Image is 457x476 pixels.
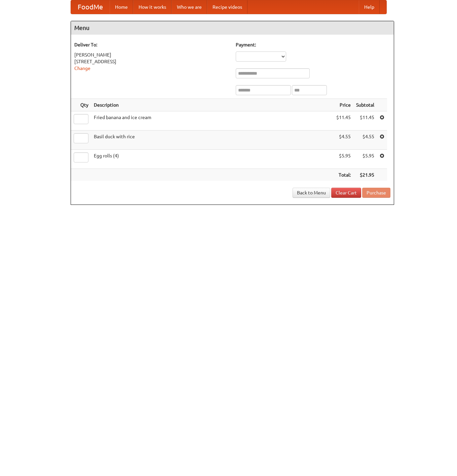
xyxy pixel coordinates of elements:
a: Change [74,66,90,71]
th: Subtotal [353,99,377,111]
h5: Payment: [236,41,390,48]
td: $11.45 [353,111,377,131]
a: FoodMe [71,0,110,14]
th: Price [334,99,353,111]
td: Egg rolls (4) [91,150,334,169]
td: Fried banana and ice cream [91,111,334,131]
a: Recipe videos [207,0,247,14]
td: $4.55 [353,131,377,150]
td: $5.95 [334,150,353,169]
td: $4.55 [334,131,353,150]
h4: Menu [71,21,394,35]
th: Description [91,99,334,111]
td: $11.45 [334,111,353,131]
a: Who we are [172,0,207,14]
div: [STREET_ADDRESS] [74,58,229,65]
th: Total: [334,169,353,181]
td: $5.95 [353,150,377,169]
a: How it works [133,0,172,14]
a: Clear Cart [331,188,361,198]
div: [PERSON_NAME] [74,51,229,58]
a: Back to Menu [293,188,330,198]
td: Basil duck with rice [91,131,334,150]
th: $21.95 [353,169,377,181]
th: Qty [71,99,91,111]
a: Help [359,0,380,14]
h5: Deliver To: [74,41,229,48]
button: Purchase [362,188,390,198]
a: Home [110,0,133,14]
